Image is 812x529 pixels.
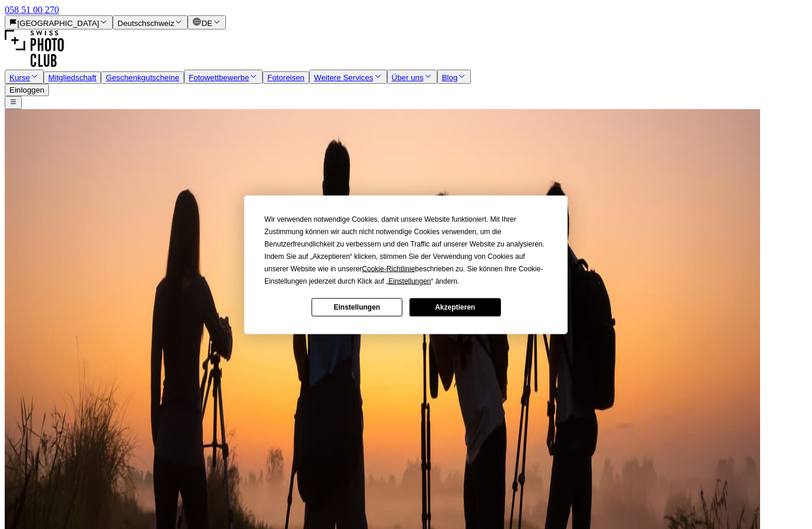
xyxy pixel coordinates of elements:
[244,195,568,334] div: Cookie Consent Prompt
[264,213,548,287] div: Wir verwenden notwendige Cookies, damit unsere Website funktioniert. Mit Ihrer Zustimmung können ...
[362,264,415,272] span: Cookie-Richtlinie
[410,298,500,316] button: Akzeptieren
[312,298,402,316] button: Einstellungen
[388,277,431,285] span: Einstellungen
